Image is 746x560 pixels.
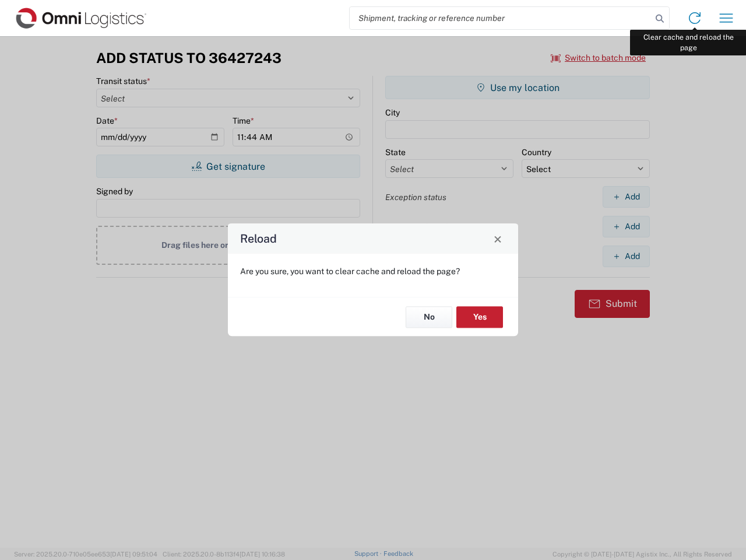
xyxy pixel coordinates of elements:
h4: Reload [240,230,277,247]
p: Are you sure, you want to clear cache and reload the page? [240,266,506,276]
button: Yes [456,306,503,328]
button: Close [490,230,506,247]
input: Shipment, tracking or reference number [350,7,652,29]
button: No [406,306,452,328]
